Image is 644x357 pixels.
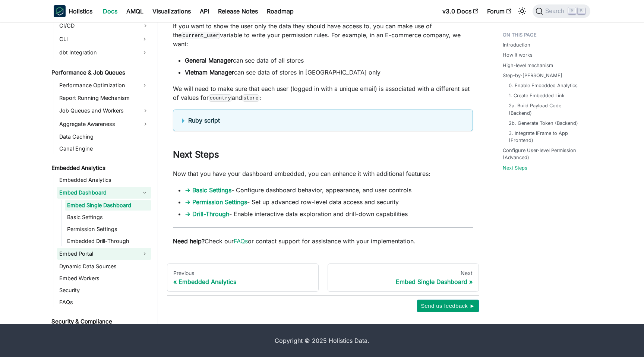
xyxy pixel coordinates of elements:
a: Configure User-level Permission (Advanced) [503,147,586,161]
li: can see data of stores in [GEOGRAPHIC_DATA] only [185,68,473,77]
a: → Basic Settings [185,186,231,194]
li: - Configure dashboard behavior, appearance, and user controls [185,186,473,195]
a: Embedded Analytics [57,175,151,185]
a: API [195,5,214,17]
span: Search [543,8,569,15]
div: Embedded Analytics [173,278,312,285]
kbd: ⌘ [568,7,576,14]
a: FAQs [234,237,248,245]
a: Report Running Mechanism [57,93,151,103]
a: Release Notes [214,5,262,17]
a: Aggregate Awareness [57,118,151,130]
strong: Need help? [173,237,205,245]
li: - Enable interactive data exploration and drill-down capabilities [185,209,473,218]
li: can see data of all stores [185,56,473,65]
a: HolisticsHolistics [54,5,92,17]
button: Expand sidebar category 'dbt Integration' [138,47,151,59]
a: Embed Portal [57,248,138,260]
a: Visualizations [148,5,195,17]
a: → Permission Settings [185,198,247,206]
a: Security [57,285,151,296]
h2: Next Steps [173,149,473,163]
a: Basic Settings [65,212,151,222]
button: Expand sidebar category 'Performance Optimization' [138,79,151,91]
button: Expand sidebar category 'CLI' [138,33,151,45]
a: dbt Integration [57,47,138,59]
a: Embed Dashboard [57,187,138,199]
button: Expand sidebar category 'Embed Portal' [138,248,151,260]
b: Ruby script [188,117,220,124]
a: Security & Compliance [49,316,151,327]
a: PreviousEmbedded Analytics [167,263,319,292]
button: Search (Command+K) [533,4,590,18]
a: v3.0 Docs [438,5,483,17]
b: Holistics [69,7,92,16]
p: Now that you have your dashboard embedded, you can enhance it with additional features: [173,169,473,178]
a: Forum [483,5,516,17]
summary: Ruby script [182,116,464,125]
div: Copyright © 2025 Holistics Data. [85,336,559,345]
a: 1. Create Embedded Link [509,92,565,99]
button: Collapse sidebar category 'Embed Dashboard' [138,187,151,199]
a: Docs [98,5,122,17]
a: High-level mechanism [503,62,553,69]
kbd: K [578,7,585,14]
a: Roadmap [262,5,298,17]
a: Job Queues and Workers [57,105,151,117]
a: Next Steps [503,164,527,171]
p: Check our or contact support for assistance with your implementation. [173,237,473,246]
strong: Vietnam Manager [185,69,234,76]
a: Dynamic Data Sources [57,261,151,272]
a: AMQL [122,5,148,17]
a: Step-by-[PERSON_NAME] [503,72,562,79]
code: country [209,94,232,102]
a: → Drill-Through [185,210,229,218]
span: Send us feedback ► [421,301,475,311]
img: Holistics [54,5,66,17]
a: Embed Workers [57,273,151,284]
a: Embedded Drill-Through [65,236,151,246]
a: Data Caching [57,132,151,142]
a: Permission Settings [65,224,151,234]
button: Send us feedback ► [417,300,479,312]
a: How it works [503,51,533,59]
a: Performance Optimization [57,79,138,91]
li: - Set up advanced row-level data access and security [185,198,473,206]
a: 0. Enable Embedded Analytics [509,82,578,89]
a: 3. Integrate iFrame to App (Frontend) [509,130,583,144]
p: If you want to show the user only the data they should have access to, you can make use of the va... [173,22,473,48]
code: store [242,94,259,102]
a: NextEmbed Single Dashboard [328,263,479,292]
a: Canal Engine [57,143,151,154]
p: We will need to make sure that each user (logged in with a unique email) is associated with a dif... [173,84,473,102]
strong: General Manager [185,57,233,64]
div: Previous [173,270,312,277]
a: 2b. Generate Token (Backend) [509,120,578,127]
code: current_user [181,32,220,39]
a: 2a. Build Payload Code (Backend) [509,102,583,116]
nav: Docs pages [167,263,479,292]
a: CLI [57,33,138,45]
div: Embed Single Dashboard [334,278,473,285]
button: Switch between dark and light mode (currently light mode) [516,5,528,17]
div: Next [334,270,473,277]
a: CI/CD [57,20,151,32]
a: Embedded Analytics [49,163,151,173]
a: Embed Single Dashboard [65,200,151,211]
a: FAQs [57,297,151,307]
a: Introduction [503,41,530,48]
a: Performance & Job Queues [49,67,151,78]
